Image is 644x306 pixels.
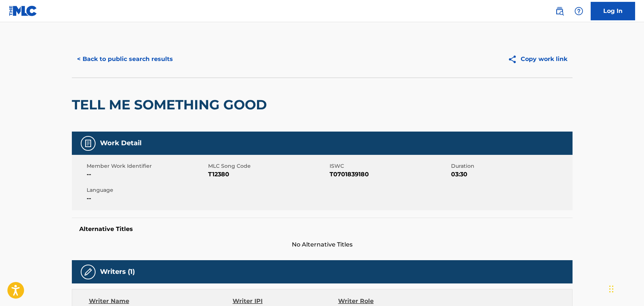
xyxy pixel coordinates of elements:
[552,4,567,18] a: Public Search
[100,268,135,276] h5: Writers (1)
[89,297,233,306] div: Writer Name
[451,162,571,170] span: Duration
[451,170,571,179] span: 03:30
[503,50,573,68] button: Copy work link
[87,162,206,170] span: Member Work Identifier
[607,271,644,306] iframe: Chat Widget
[574,7,583,16] img: help
[330,162,449,170] span: ISWC
[233,297,338,306] div: Writer IPI
[571,4,586,18] div: Help
[338,297,434,306] div: Writer Role
[609,278,614,300] div: Drag
[84,268,93,276] img: Writers
[508,55,521,64] img: Copy work link
[591,2,635,20] a: Log In
[208,170,328,179] span: T12380
[87,186,206,194] span: Language
[79,225,565,233] h5: Alternative Titles
[9,6,37,16] img: MLC Logo
[87,194,206,203] span: --
[330,170,449,179] span: T0701839180
[208,162,328,170] span: MLC Song Code
[84,139,93,148] img: Work Detail
[72,96,271,113] h2: TELL ME SOMETHING GOOD
[87,170,206,179] span: --
[72,240,573,249] span: No Alternative Titles
[100,139,141,147] h5: Work Detail
[555,7,564,16] img: search
[72,50,178,68] button: < Back to public search results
